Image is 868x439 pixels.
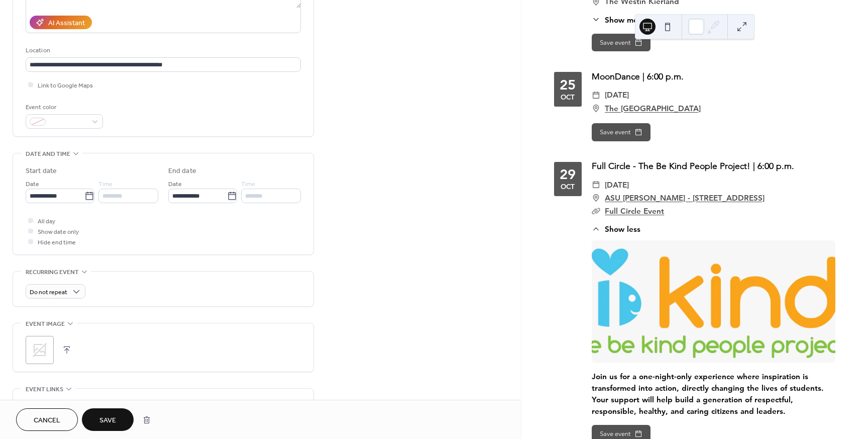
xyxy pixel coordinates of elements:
span: Show more [605,14,645,26]
button: ​Show less [592,223,640,235]
div: ​ [592,89,601,102]
button: Save [82,408,134,431]
div: Location [26,45,299,56]
span: Time [98,179,113,190]
div: 29 [560,167,576,182]
span: Show less [605,223,640,235]
span: Date and time [26,149,70,159]
span: Date [168,179,182,190]
a: Full Circle Event [605,206,664,216]
div: MoonDance | 6:00 p.m. [592,70,835,83]
button: Save event [592,123,650,141]
button: Save event [592,34,650,52]
button: Cancel [16,408,78,431]
span: All day [38,216,55,227]
div: Oct [561,94,575,101]
a: The [GEOGRAPHIC_DATA] [605,102,701,115]
span: Event links [26,384,63,395]
span: Date [26,179,39,190]
div: 25 [560,78,576,92]
div: ​ [592,14,601,26]
div: ​ [592,223,601,235]
span: Save [99,415,116,426]
a: Full Circle - The Be Kind People Project! | 6:00 p.m. [592,160,794,171]
div: ​ [592,102,601,115]
div: Oct [561,184,575,191]
div: Start date [26,166,57,177]
div: ​ [592,205,601,218]
div: ​ [592,179,601,192]
div: ​ [592,192,601,205]
div: End date [168,166,196,177]
div: Event color [26,102,101,113]
span: Time [241,179,255,190]
span: Recurring event [26,267,79,278]
div: ; [26,336,54,364]
span: Hide end time [38,237,76,248]
span: Event image [26,319,65,329]
span: Link to Google Maps [38,80,93,91]
span: [DATE] [605,179,629,192]
span: Show date only [38,227,79,237]
div: AI Assistant [48,18,85,29]
button: AI Assistant [30,16,92,29]
span: [DATE] [605,89,629,102]
span: Cancel [34,415,60,426]
div: Join us for a one-night-only experience where inspiration is transformed into action, directly ch... [592,371,835,417]
button: ​Show more [592,14,645,26]
span: Do not repeat [30,287,67,298]
a: ASU [PERSON_NAME] - [STREET_ADDRESS] [605,192,765,205]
